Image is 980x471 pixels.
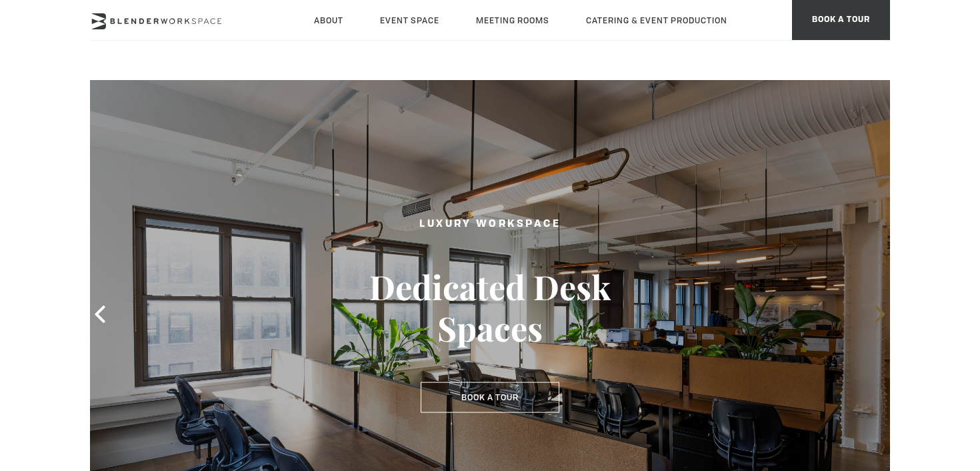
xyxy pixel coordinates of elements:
[421,388,559,403] a: Book a Tour
[337,216,643,233] h2: Luxury Workspace
[337,266,643,349] h3: Dedicated Desk Spaces
[421,382,559,413] button: Book a Tour
[913,407,980,471] iframe: Chat Widget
